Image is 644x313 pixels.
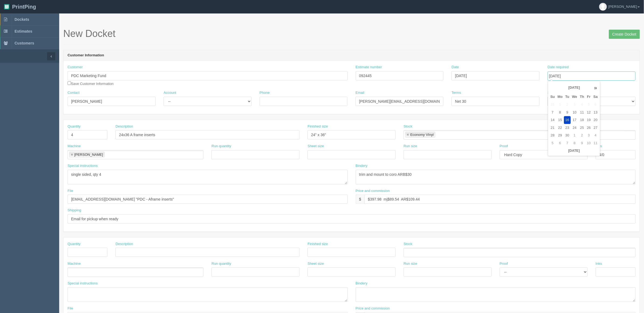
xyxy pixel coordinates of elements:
[260,90,270,95] label: Phone
[596,261,602,266] label: Inks
[564,101,571,109] td: 2
[579,93,586,101] th: Th
[579,109,586,116] td: 11
[410,133,434,136] div: Economy VInyl
[599,3,607,11] img: avatar_default-7531ab5dedf162e01f1e0bb0964e6a185e93c5c22dfe317fb01d7f8cd2b1632c.jpg
[164,90,176,95] label: Account
[212,144,231,149] label: Run quantity
[15,17,29,22] span: Dockets
[592,82,599,93] th: »
[452,90,461,95] label: Terms
[356,281,368,286] label: Bindery
[586,116,592,124] td: 19
[68,65,83,70] label: Customer
[68,208,81,213] label: Shipping
[63,28,640,39] h1: New Docket
[115,124,133,129] label: Description
[564,132,571,139] td: 30
[68,242,80,247] label: Quantity
[549,116,557,124] td: 14
[308,144,324,149] label: Sheet size
[571,124,579,132] td: 24
[549,147,599,155] th: [DATE]
[404,124,413,129] label: Stock
[564,109,571,116] td: 9
[356,170,636,184] textarea: trim, cross band in bundles, 250s per bundle
[15,29,32,33] span: Estimates
[356,195,365,204] div: $
[571,101,579,109] td: 3
[356,188,390,194] label: Price and commission
[571,132,579,139] td: 1
[579,139,586,147] td: 9
[586,101,592,109] td: 5
[564,139,571,147] td: 7
[571,116,579,124] td: 17
[68,188,73,194] label: File
[404,242,413,247] label: Stock
[556,116,564,124] td: 15
[68,261,81,266] label: Machine
[549,132,557,139] td: 28
[556,109,564,116] td: 8
[68,71,348,80] input: Enter customer name
[549,109,557,116] td: 7
[212,261,231,266] label: Run quantity
[68,90,80,95] label: Contact
[549,93,557,101] th: Su
[564,124,571,132] td: 23
[564,116,571,124] td: 16
[548,65,569,70] label: Date required
[68,163,98,168] label: Special instructions
[308,124,328,129] label: Finished size
[592,132,599,139] td: 4
[592,109,599,116] td: 13
[500,261,508,266] label: Proof
[579,101,586,109] td: 4
[579,132,586,139] td: 2
[404,144,417,149] label: Run size
[356,90,364,95] label: Email
[308,261,324,266] label: Sheet size
[592,93,599,101] th: Sa
[356,163,368,168] label: Bindery
[74,153,103,156] div: [PERSON_NAME]
[592,124,599,132] td: 27
[549,139,557,147] td: 5
[556,93,564,101] th: Mo
[579,116,586,124] td: 18
[404,261,417,266] label: Run size
[4,4,9,9] img: logo-3e63b451c926e2ac314895c53de4908e5d424f24456219fb08d385ab2e579770.png
[68,144,81,149] label: Machine
[556,139,564,147] td: 6
[586,93,592,101] th: Fr
[356,65,382,70] label: Estimate number
[452,65,459,70] label: Date
[115,242,133,247] label: Description
[586,132,592,139] td: 3
[556,124,564,132] td: 22
[571,139,579,147] td: 8
[586,109,592,116] td: 12
[15,41,34,45] span: Customers
[549,101,557,109] td: 31
[586,124,592,132] td: 26
[564,93,571,101] th: Tu
[571,109,579,116] td: 10
[356,306,390,311] label: Price and commission
[500,144,508,149] label: Proof
[556,101,564,109] td: 1
[592,101,599,109] td: 6
[64,50,640,61] header: Customer Information
[68,65,348,86] div: Save Customer Information
[556,82,592,93] th: [DATE]
[556,132,564,139] td: 29
[308,242,328,247] label: Finished size
[68,124,80,129] label: Quantity
[579,124,586,132] td: 25
[592,139,599,147] td: 11
[586,139,592,147] td: 10
[68,306,73,311] label: File
[68,281,98,286] label: Special instructions
[592,116,599,124] td: 20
